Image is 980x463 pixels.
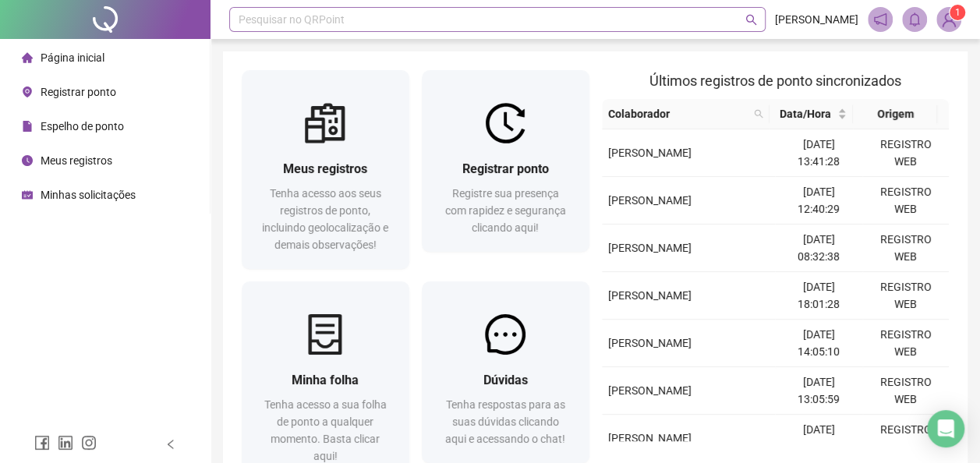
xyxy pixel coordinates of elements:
td: REGISTRO WEB [862,272,949,320]
td: [DATE] 07:46:42 [775,415,861,462]
span: Registrar ponto [41,86,116,98]
span: notification [873,12,887,27]
span: Minhas solicitações [41,189,136,201]
span: Meus registros [41,154,112,167]
a: DúvidasTenha respostas para as suas dúvidas clicando aqui e acessando o chat! [422,281,589,463]
span: file [22,121,33,132]
td: [DATE] 08:32:38 [775,224,861,272]
span: facebook [34,435,50,451]
span: [PERSON_NAME] [608,289,692,302]
td: REGISTRO WEB [862,415,949,462]
span: clock-circle [22,155,33,166]
span: Tenha respostas para as suas dúvidas clicando aqui e acessando o chat! [445,398,565,445]
span: [PERSON_NAME] [608,337,692,349]
span: Tenha acesso a sua folha de ponto a qualquer momento. Basta clicar aqui! [264,398,387,462]
span: Colaborador [608,105,748,122]
span: Data/Hora [776,105,835,122]
span: Dúvidas [483,373,528,387]
img: 93202 [937,8,961,31]
div: Open Intercom Messenger [927,410,964,447]
td: [DATE] 13:41:28 [775,129,861,177]
span: Minha folha [292,373,359,387]
span: home [22,52,33,63]
span: environment [22,87,33,97]
span: Últimos registros de ponto sincronizados [649,72,901,89]
th: Origem [853,99,937,129]
span: search [754,109,763,118]
th: Data/Hora [769,99,854,129]
span: Espelho de ponto [41,120,124,133]
span: instagram [81,435,97,451]
span: left [165,439,176,450]
span: [PERSON_NAME] [775,11,858,28]
span: [PERSON_NAME] [608,384,692,397]
span: [PERSON_NAME] [608,432,692,444]
span: Registre sua presença com rapidez e segurança clicando aqui! [445,187,566,234]
span: bell [907,12,922,27]
td: [DATE] 13:05:59 [775,367,861,415]
td: REGISTRO WEB [862,320,949,367]
span: [PERSON_NAME] [608,147,692,159]
td: REGISTRO WEB [862,177,949,224]
span: linkedin [58,435,73,451]
td: REGISTRO WEB [862,367,949,415]
span: search [745,14,757,26]
span: Página inicial [41,51,104,64]
span: [PERSON_NAME] [608,242,692,254]
span: Registrar ponto [462,161,549,176]
span: 1 [955,7,961,18]
td: [DATE] 14:05:10 [775,320,861,367]
span: [PERSON_NAME] [608,194,692,207]
span: Tenha acesso aos seus registros de ponto, incluindo geolocalização e demais observações! [262,187,388,251]
td: [DATE] 12:40:29 [775,177,861,224]
a: Registrar pontoRegistre sua presença com rapidez e segurança clicando aqui! [422,70,589,252]
td: REGISTRO WEB [862,224,949,272]
sup: Atualize o seu contato no menu Meus Dados [950,5,965,20]
span: Meus registros [283,161,367,176]
td: REGISTRO WEB [862,129,949,177]
span: schedule [22,189,33,200]
span: search [751,102,766,125]
a: Meus registrosTenha acesso aos seus registros de ponto, incluindo geolocalização e demais observa... [242,70,409,269]
td: [DATE] 18:01:28 [775,272,861,320]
